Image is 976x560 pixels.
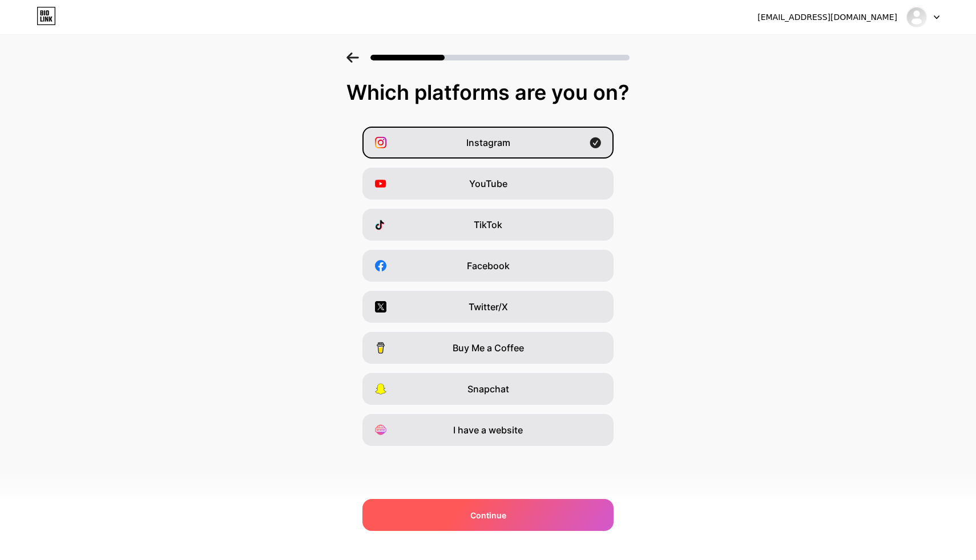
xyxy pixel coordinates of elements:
[470,509,506,521] span: Continue
[474,218,502,232] span: TikTok
[469,177,507,190] span: YouTube
[11,81,965,104] div: Which platforms are you on?
[466,136,510,149] span: Instagram
[453,341,524,355] span: Buy Me a Coffee
[469,300,508,314] span: Twitter/X
[906,6,927,28] img: dashboardadmkeu
[757,11,897,23] div: [EMAIL_ADDRESS][DOMAIN_NAME]
[453,423,523,437] span: I have a website
[467,382,509,396] span: Snapchat
[467,259,510,273] span: Facebook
